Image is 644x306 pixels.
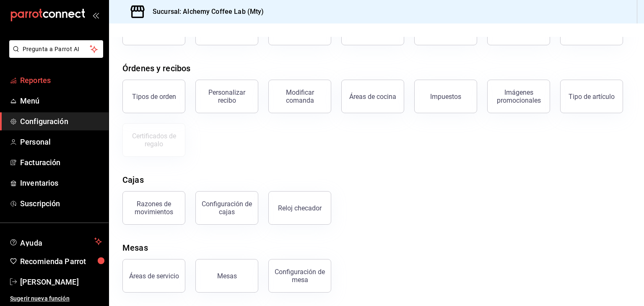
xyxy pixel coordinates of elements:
[128,200,180,216] div: Razones de movimientos
[20,95,102,106] span: Menú
[128,132,180,148] div: Certificados de regalo
[122,80,185,113] button: Tipos de orden
[20,276,102,288] span: [PERSON_NAME]
[268,191,331,225] button: Reloj checador
[122,174,144,186] div: Cajas
[217,272,237,280] div: Mesas
[414,80,477,113] button: Impuestos
[20,256,102,267] span: Recomienda Parrot
[6,51,103,60] a: Pregunta a Parrot AI
[195,259,258,293] button: Mesas
[569,93,615,101] div: Tipo de artículo
[122,259,185,293] button: Áreas de servicio
[20,236,91,246] span: Ayuda
[560,80,623,113] button: Tipo de artículo
[23,45,90,54] span: Pregunta a Parrot AI
[129,272,179,280] div: Áreas de servicio
[122,191,185,225] button: Razones de movimientos
[10,294,102,303] span: Sugerir nueva función
[493,88,545,104] div: Imágenes promocionales
[122,62,190,75] div: Órdenes y recibos
[132,93,176,101] div: Tipos de orden
[9,40,103,58] button: Pregunta a Parrot AI
[201,200,253,216] div: Configuración de cajas
[274,88,326,104] div: Modificar comanda
[341,80,404,113] button: Áreas de cocina
[195,80,258,113] button: Personalizar recibo
[268,80,331,113] button: Modificar comanda
[20,157,102,168] span: Facturación
[20,177,102,189] span: Inventarios
[274,268,326,284] div: Configuración de mesa
[268,259,331,293] button: Configuración de mesa
[146,7,264,17] h3: Sucursal: Alchemy Coffee Lab (Mty)
[487,80,550,113] button: Imágenes promocionales
[122,241,148,254] div: Mesas
[195,191,258,225] button: Configuración de cajas
[20,136,102,148] span: Personal
[20,116,102,127] span: Configuración
[20,75,102,86] span: Reportes
[92,12,99,18] button: open_drawer_menu
[122,123,185,157] button: Certificados de regalo
[20,198,102,209] span: Suscripción
[201,88,253,104] div: Personalizar recibo
[430,93,461,101] div: Impuestos
[349,93,396,101] div: Áreas de cocina
[278,204,322,212] div: Reloj checador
